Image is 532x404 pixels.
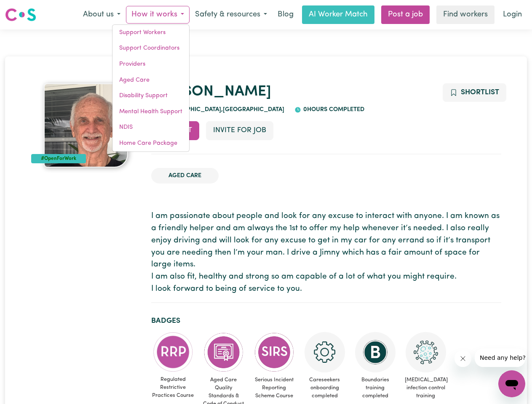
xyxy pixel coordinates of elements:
[302,5,374,24] a: AI Worker Match
[44,83,128,167] img: Kenneth
[78,6,126,24] button: About us
[151,372,195,403] span: Regulated Restrictive Practices Course
[112,88,189,104] a: Disability Support
[355,332,396,372] img: CS Academy: Boundaries in care and support work course completed
[151,85,271,99] a: [PERSON_NAME]
[153,332,193,372] img: CS Academy: Regulated Restrictive Practices course completed
[203,332,244,372] img: CS Academy: Aged Care Quality Standards & Code of Conduct course completed
[381,5,430,24] a: Post a job
[112,104,189,120] a: Mental Health Support
[406,332,446,372] img: CS Academy: COVID-19 Infection Control Training course completed
[112,24,190,152] div: How it works
[454,350,471,367] iframe: Close message
[498,5,527,24] a: Login
[206,121,273,140] button: Invite for Job
[461,89,499,96] span: Shortlist
[303,372,347,404] span: Careseekers onboarding completed
[404,372,448,404] span: [MEDICAL_DATA] infection control training
[301,106,364,113] span: 0 hours completed
[436,5,495,24] a: Find workers
[5,6,51,13] span: Need any help?
[252,372,296,404] span: Serious Incident Reporting Scheme Course
[190,6,273,24] button: Safety & resources
[475,348,525,367] iframe: Message from company
[112,120,189,136] a: NDIS
[112,40,189,56] a: Support Coordinators
[112,136,189,151] a: Home Care Package
[158,106,285,113] span: [GEOGRAPHIC_DATA] , [GEOGRAPHIC_DATA]
[273,5,299,24] a: Blog
[31,83,141,167] a: Kenneth's profile picture'#OpenForWork
[151,168,219,184] li: Aged Care
[443,83,506,102] button: Add to shortlist
[151,316,501,325] h2: Badges
[254,332,294,372] img: CS Academy: Serious Incident Reporting Scheme course completed
[5,5,36,24] a: Careseekers logo
[353,372,397,404] span: Boundaries training completed
[112,25,189,41] a: Support Workers
[126,6,190,24] button: How it works
[31,154,86,163] div: #OpenForWork
[305,332,345,372] img: CS Academy: Careseekers Onboarding course completed
[151,210,501,295] p: I am passionate about people and look for any excuse to interact with anyone. I am known as a fri...
[5,7,36,22] img: Careseekers logo
[112,72,189,88] a: Aged Care
[498,370,525,397] iframe: Button to launch messaging window
[112,56,189,72] a: Providers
